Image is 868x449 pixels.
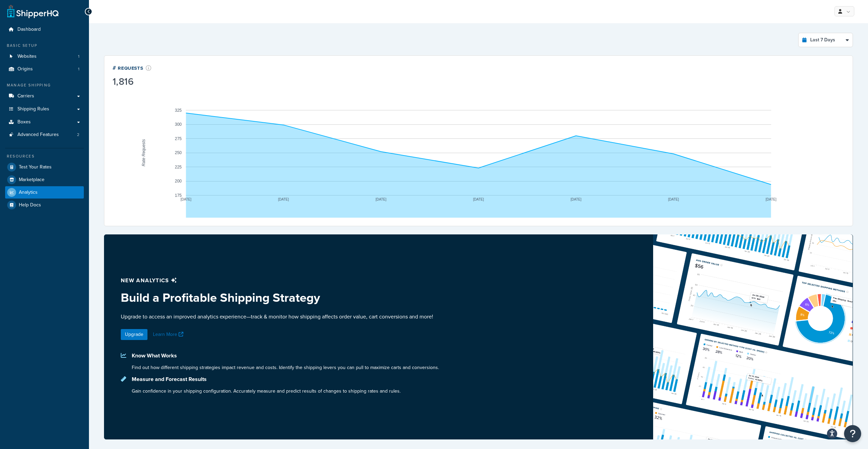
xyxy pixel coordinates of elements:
[19,177,44,183] span: Marketplace
[17,54,37,59] span: Websites
[77,132,79,138] span: 2
[78,54,79,59] span: 1
[121,291,462,304] h3: Build a Profitable Shipping Strategy
[668,198,679,201] text: [DATE]
[17,119,31,125] span: Boxes
[5,128,84,141] li: Advanced Features
[78,66,79,72] span: 1
[19,190,38,195] span: Analytics
[19,164,52,170] span: Test Your Rates
[5,43,84,49] div: Basic Setup
[17,132,59,138] span: Advanced Features
[175,108,182,113] text: 325
[175,193,182,198] text: 175
[5,103,84,115] a: Shipping Rules
[121,313,462,321] p: Upgrade to access an improved analytics experience—track & monitor how shipping affects order val...
[132,351,439,360] p: Know What Works
[132,375,401,384] p: Measure and Forecast Results
[113,64,152,72] div: # Requests
[5,63,84,76] a: Origins1
[141,139,146,166] text: Rate Requests
[5,50,84,63] a: Websites1
[132,364,439,371] p: Find out how different shipping strategies impact revenue and costs. Identify the shipping levers...
[113,77,152,86] div: 1,816
[175,122,182,127] text: 300
[132,387,401,395] p: Gain confidence in your shipping configuration. Accurately measure and predict results of changes...
[19,202,41,208] span: Help Docs
[153,331,185,338] a: Learn More
[17,66,33,72] span: Origins
[5,153,84,159] div: Resources
[121,276,462,285] p: New analytics
[844,425,861,442] button: Open Resource Center
[376,198,387,201] text: [DATE]
[17,27,41,32] span: Dashboard
[766,198,777,201] text: [DATE]
[5,116,84,128] a: Boxes
[5,63,84,76] li: Origins
[5,82,84,88] div: Manage Shipping
[175,179,182,183] text: 200
[181,198,192,201] text: [DATE]
[113,88,844,218] svg: A chart.
[175,150,182,155] text: 250
[17,93,34,99] span: Carriers
[278,198,289,201] text: [DATE]
[5,128,84,141] a: Advanced Features2
[121,329,147,340] a: Upgrade
[5,23,84,36] a: Dashboard
[473,198,484,201] text: [DATE]
[17,106,49,112] span: Shipping Rules
[571,198,582,201] text: [DATE]
[175,165,182,169] text: 225
[5,174,84,186] a: Marketplace
[5,186,84,199] a: Analytics
[175,136,182,141] text: 275
[5,50,84,63] li: Websites
[5,161,84,173] a: Test Your Rates
[5,90,84,103] a: Carriers
[5,199,84,211] a: Help Docs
